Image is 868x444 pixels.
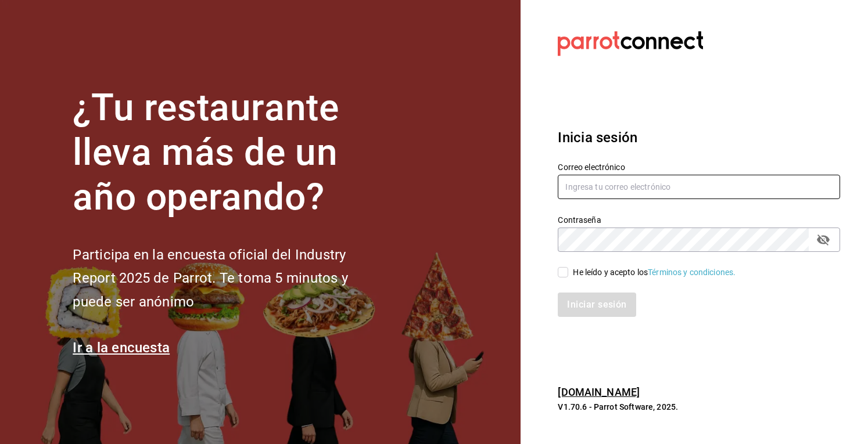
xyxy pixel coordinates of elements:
h2: Participa en la encuesta oficial del Industry Report 2025 de Parrot. Te toma 5 minutos y puede se... [73,243,386,314]
input: Ingresa tu correo electrónico [558,175,840,199]
p: V1.70.6 - Parrot Software, 2025. [558,401,840,413]
button: passwordField [813,230,833,250]
a: Ir a la encuesta [73,340,170,356]
a: Términos y condiciones. [648,268,736,277]
label: Correo electrónico [558,163,840,171]
label: Contraseña [558,216,840,224]
div: He leído y acepto los [573,266,736,279]
a: [DOMAIN_NAME] [558,386,640,398]
h1: ¿Tu restaurante lleva más de un año operando? [73,86,386,219]
h3: Inicia sesión [558,127,840,148]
